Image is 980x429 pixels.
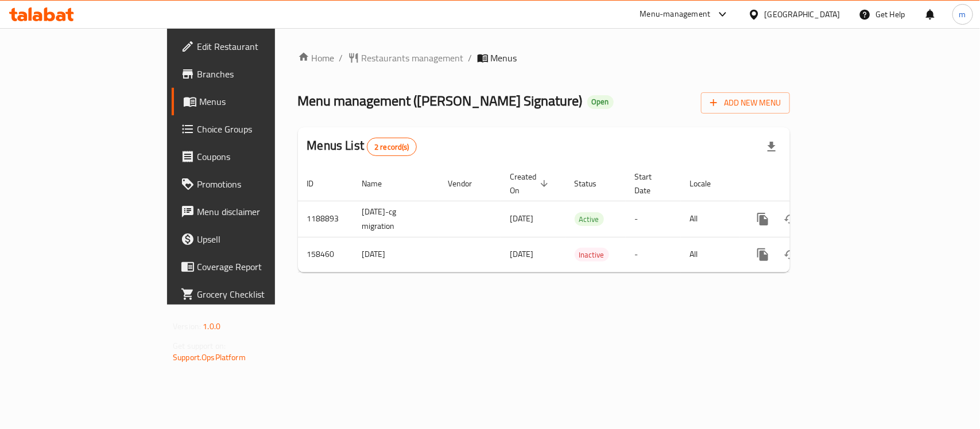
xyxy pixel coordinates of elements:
[749,241,777,268] button: more
[307,177,329,190] span: ID
[197,122,321,136] span: Choice Groups
[749,205,777,233] button: more
[367,142,416,153] span: 2 record(s)
[298,166,869,272] table: enhanced table
[197,40,321,53] span: Edit Restaurant
[353,237,439,272] td: [DATE]
[575,248,609,262] div: Inactive
[491,51,517,65] span: Menus
[339,51,343,65] li: /
[173,338,226,353] span: Get support on:
[575,212,604,226] div: Active
[758,133,785,161] div: Export file
[587,95,614,109] div: Open
[690,177,726,190] span: Locale
[172,88,331,115] a: Menus
[173,350,246,365] a: Support.OpsPlatform
[172,198,331,225] a: Menu disclaimer
[635,170,667,197] span: Start Date
[172,60,331,88] a: Branches
[362,177,397,190] span: Name
[298,88,583,114] span: Menu management ( [PERSON_NAME] Signature )
[362,51,464,65] span: Restaurants management
[197,205,321,219] span: Menu disclaimer
[367,138,417,156] div: Total records count
[197,260,321,274] span: Coverage Report
[681,237,740,272] td: All
[298,51,790,65] nav: breadcrumb
[172,253,331,280] a: Coverage Report
[587,97,614,107] span: Open
[626,237,681,272] td: -
[197,67,321,81] span: Branches
[353,201,439,237] td: [DATE]-cg migration
[575,248,609,262] span: Inactive
[307,137,417,156] h2: Menus List
[448,177,487,190] span: Vendor
[510,211,534,226] span: [DATE]
[710,96,781,110] span: Add New Menu
[575,213,604,226] span: Active
[173,319,201,334] span: Version:
[575,177,612,190] span: Status
[626,201,681,237] td: -
[348,51,464,65] a: Restaurants management
[197,232,321,246] span: Upsell
[510,247,534,262] span: [DATE]
[172,170,331,198] a: Promotions
[172,225,331,253] a: Upsell
[172,280,331,308] a: Grocery Checklist
[172,33,331,60] a: Edit Restaurant
[959,8,966,21] span: m
[681,201,740,237] td: All
[510,170,552,197] span: Created On
[197,150,321,163] span: Coupons
[701,92,790,114] button: Add New Menu
[765,8,840,21] div: [GEOGRAPHIC_DATA]
[203,319,220,334] span: 1.0.0
[740,166,869,201] th: Actions
[468,51,472,65] li: /
[199,95,321,108] span: Menus
[172,115,331,143] a: Choice Groups
[172,143,331,170] a: Coupons
[640,7,711,21] div: Menu-management
[777,205,804,233] button: Change Status
[197,177,321,191] span: Promotions
[777,241,804,268] button: Change Status
[197,287,321,301] span: Grocery Checklist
